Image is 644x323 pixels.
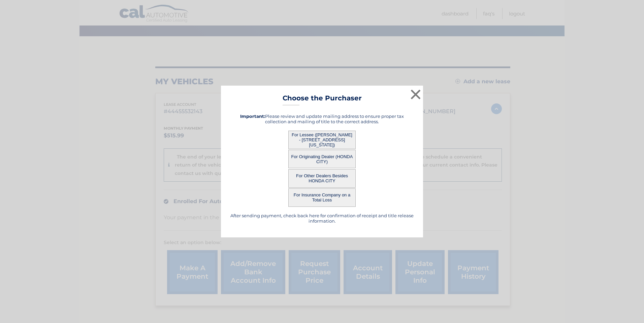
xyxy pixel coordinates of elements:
[288,188,356,207] button: For Insurance Company on a Total Loss
[283,94,362,106] h3: Choose the Purchaser
[288,169,356,188] button: For Other Dealers Besides HONDA CITY
[288,150,356,168] button: For Originating Dealer (HONDA CITY)
[229,113,415,124] h5: Please review and update mailing address to ensure proper tax collection and mailing of title to ...
[409,88,422,101] button: ×
[229,213,415,224] h5: After sending payment, check back here for confirmation of receipt and title release information.
[288,131,356,149] button: For Lessee ([PERSON_NAME] - [STREET_ADDRESS][US_STATE])
[240,113,265,119] strong: Important:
